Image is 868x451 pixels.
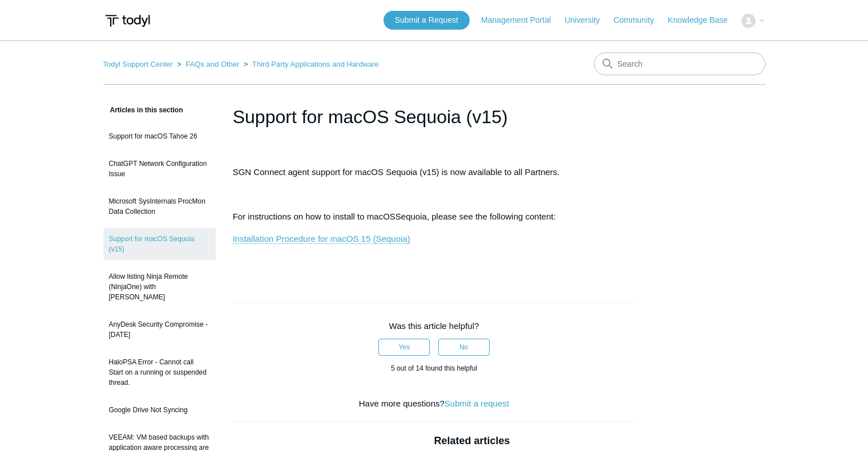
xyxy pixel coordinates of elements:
span: Sequoia [395,212,427,221]
a: Third Party Applications and Hardware [252,60,379,68]
p: SGN Connect agent support for macOS Sequoia (v15) is now available to all Partners. [233,165,636,179]
p: For instructions on how to install to macOS , please see the following content: [233,210,636,224]
input: Search [594,52,765,75]
a: Support for macOS Tahoe 26 [103,125,216,147]
a: University [564,14,611,26]
a: Community [613,14,665,26]
div: Have more questions? [233,397,636,411]
a: Submit a Request [383,11,470,30]
h1: Support for macOS Sequoia (v15) [233,103,636,131]
span: Articles in this section [103,106,183,114]
a: Management Portal [481,14,562,26]
button: This article was not helpful [438,339,490,356]
a: Todyl Support Center [103,60,173,68]
a: Google Drive Not Syncing [103,399,216,421]
li: FAQs and Other [175,60,241,68]
h2: Related articles [434,433,635,449]
img: Todyl Support Center Help Center home page [103,10,152,31]
a: Submit a request [445,399,509,408]
a: Installation Procedure for macOS 15 (Sequoia) [233,234,410,244]
li: Todyl Support Center [103,60,175,68]
button: This article was helpful [378,339,430,356]
a: HaloPSA Error - Cannot call Start on a running or suspended thread. [103,351,216,393]
a: AnyDesk Security Compromise - [DATE] [103,314,216,346]
span: 5 out of 14 found this helpful [391,364,477,372]
a: ChatGPT Network Configuration Issue [103,153,216,185]
a: Support for macOS Sequoia (v15) [103,228,216,260]
a: Microsoft SysInternals ProcMon Data Collection [103,190,216,222]
a: Knowledge Base [668,14,739,26]
span: Was this article helpful? [389,321,479,331]
a: Allow listing Ninja Remote (NinjaOne) with [PERSON_NAME] [103,266,216,308]
a: FAQs and Other [185,60,239,68]
li: Third Party Applications and Hardware [241,60,379,68]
